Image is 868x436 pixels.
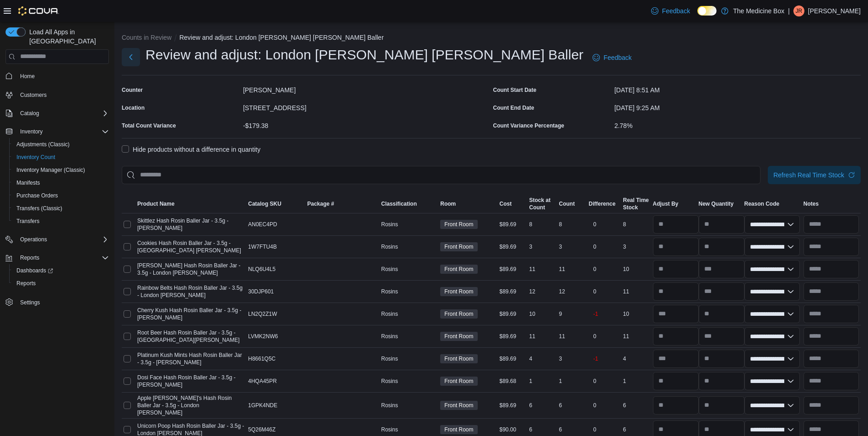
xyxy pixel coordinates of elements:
[803,200,819,207] span: Notes
[621,331,651,342] div: 11
[122,122,176,129] div: Total Count Variance
[662,6,690,16] span: Feedback
[559,200,575,207] span: Count
[137,329,244,344] span: Root Beer Hash Rosin Baller Jar - 3.5g - London Donovan
[16,154,55,161] span: Inventory Count
[557,286,587,297] div: 12
[593,221,597,228] p: 0
[493,104,534,112] label: Count End Date
[20,299,40,306] span: Settings
[9,151,113,164] button: Inventory Count
[498,353,528,364] div: $89.69
[248,310,277,318] span: LN2Q2Z1W
[557,353,587,364] div: 3
[444,287,473,296] span: Front Room
[793,5,804,16] div: Jessyka R
[122,166,760,184] input: This is a search bar. After typing your query, hit enter to filter the results lower in the page.
[13,190,109,201] span: Purchase Orders
[498,241,528,252] div: $89.69
[2,69,113,83] button: Home
[528,400,557,411] div: 6
[528,353,557,364] div: 4
[13,152,109,163] span: Inventory Count
[20,91,47,99] span: Customers
[248,288,274,295] span: 30DJP601
[440,220,477,229] span: Front Room
[16,126,46,137] button: Inventory
[13,278,39,289] a: Reports
[379,264,438,275] div: Rosins
[137,351,244,366] span: Platinum Kush Mints Hash Rosin Baller Jar - 3.5g - London Donovan
[137,394,244,416] span: Apple Jack's Hash Rosin Baller Jar - 3.5g - London Donovan
[137,284,244,299] span: Rainbow Belts Hash Rosin Baller Jar - 3.5g - London Donovan
[557,424,587,435] div: 6
[593,243,597,250] p: 0
[440,309,477,319] span: Front Room
[379,376,438,387] div: Rosins
[379,286,438,297] div: Rosins
[13,190,62,201] a: Purchase Orders
[438,198,497,209] button: Room
[243,101,489,112] div: [STREET_ADDRESS]
[593,378,597,385] p: 0
[20,110,39,117] span: Catalog
[248,266,275,273] span: NLQ6U4L5
[13,278,109,289] span: Reports
[122,144,260,155] label: Hide products without a difference in quantity
[733,5,784,16] p: The Medicine Box
[2,107,113,120] button: Catalog
[9,138,113,151] button: Adjustments (Classic)
[493,122,564,129] div: Count Variance Percentage
[16,218,39,225] span: Transfers
[13,165,89,175] a: Inventory Manager (Classic)
[248,243,277,250] span: 1W7FTU4B
[248,221,277,228] span: AN0EC4PD
[381,200,417,207] span: Classification
[16,71,38,82] a: Home
[5,66,109,333] nav: Complex example
[498,308,528,319] div: $89.69
[379,331,438,342] div: Rosins
[621,376,651,387] div: 1
[16,166,85,174] span: Inventory Manager (Classic)
[621,286,651,297] div: 11
[13,203,109,214] span: Transfers (Classic)
[248,200,281,207] span: Catalog SKU
[9,176,113,189] button: Manifests
[20,254,39,261] span: Reports
[593,288,597,295] p: 0
[528,286,557,297] div: 12
[589,200,616,207] span: Difference
[13,177,109,188] span: Manifests
[16,108,43,119] button: Catalog
[498,286,528,297] div: $89.69
[498,376,528,387] div: $89.68
[20,73,35,80] span: Home
[621,219,651,230] div: 8
[16,70,109,82] span: Home
[122,86,143,94] label: Counter
[16,108,109,119] span: Catalog
[20,236,47,243] span: Operations
[444,401,473,409] span: Front Room
[379,198,438,209] button: Classification
[444,377,473,385] span: Front Room
[529,197,551,204] div: Stock at
[13,265,109,276] span: Dashboards
[623,197,649,204] div: Real Time
[13,139,73,150] a: Adjustments (Classic)
[621,308,651,319] div: 10
[440,425,477,434] span: Front Room
[137,217,244,232] span: Skittlez Hash Rosin Baller Jar - 3.5g - London Donovan
[307,200,334,207] span: Package #
[498,198,528,209] button: Cost
[528,376,557,387] div: 1
[529,197,551,211] span: Stock at Count
[306,198,380,209] button: Package #
[773,170,844,180] span: Refresh Real Time Stock
[16,234,109,245] span: Operations
[137,200,174,207] span: Product Name
[593,355,598,362] p: -1
[9,277,113,290] button: Reports
[587,198,621,209] button: Difference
